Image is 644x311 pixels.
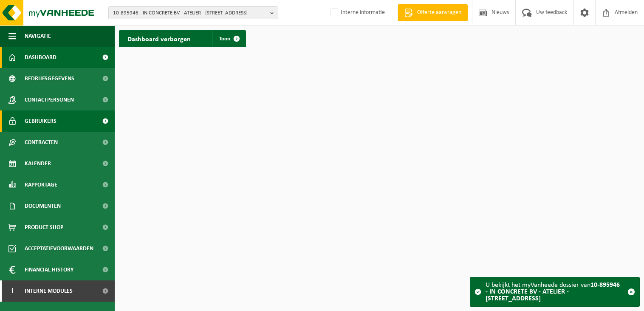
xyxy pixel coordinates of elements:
span: Contactpersonen [25,89,74,110]
span: Contracten [25,132,58,153]
span: Financial History [25,259,73,280]
button: 10-895946 - IN CONCRETE BV - ATELIER - [STREET_ADDRESS] [108,6,278,19]
span: Interne modules [25,280,73,302]
span: 10-895946 - IN CONCRETE BV - ATELIER - [STREET_ADDRESS] [113,7,267,20]
span: Navigatie [25,25,51,47]
a: Toon [212,30,245,47]
span: Documenten [25,195,61,217]
h2: Dashboard verborgen [119,30,199,47]
span: Acceptatievoorwaarden [25,238,93,259]
span: Offerte aanvragen [415,8,463,17]
a: Offerte aanvragen [398,4,468,21]
span: Rapportage [25,174,57,195]
label: Interne informatie [329,6,385,19]
span: Dashboard [25,47,56,68]
span: Gebruikers [25,110,56,132]
div: U bekijkt het myVanheede dossier van [486,277,623,306]
strong: 10-895946 - IN CONCRETE BV - ATELIER - [STREET_ADDRESS] [486,282,620,302]
span: Kalender [25,153,51,174]
span: I [8,280,16,302]
span: Toon [219,36,230,42]
span: Product Shop [25,217,63,238]
span: Bedrijfsgegevens [25,68,74,89]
